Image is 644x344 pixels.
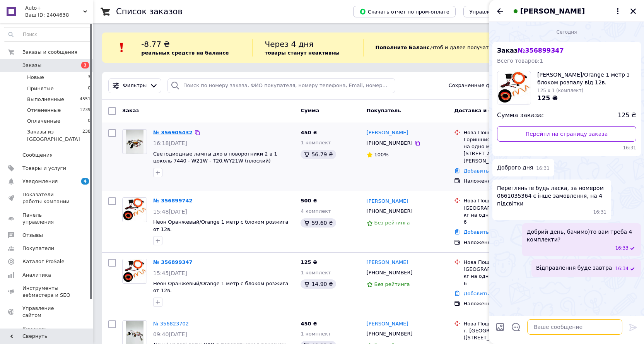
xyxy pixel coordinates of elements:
span: 1 комплект [301,270,331,276]
a: Фото товару [122,129,147,154]
b: Пополните Баланс [376,44,430,50]
span: Сообщения [22,152,53,159]
span: 16:33 12.08.2025 [615,245,629,252]
span: 16:31 12.08.2025 [497,145,636,151]
span: 15:45[DATE] [153,270,187,276]
span: Добрий день, бачимо)то вам треба 4 комплекти? [527,228,636,243]
div: Наложенный платеж [463,239,553,246]
span: Управление статусами [470,9,530,15]
div: , чтоб и далее получать заказы [364,39,543,56]
span: Кошелек компании [22,325,72,339]
span: Доброго дня [497,164,533,172]
span: Панель управления [22,212,72,226]
span: 125 ₴ [301,259,317,265]
h1: Список заказов [116,7,183,16]
a: [PERSON_NAME] [367,259,408,266]
button: [PERSON_NAME] [511,6,622,16]
span: 450 ₴ [301,321,317,327]
div: Наложенный платеж [463,178,553,185]
span: Заказы и сообщения [22,49,77,56]
span: 4 комплект [301,208,331,214]
span: Отзывы [22,232,43,239]
span: 16:34 12.08.2025 [615,265,629,272]
span: Заказ [122,108,139,113]
div: [GEOGRAPHIC_DATA], №6 (до 30 кг на одне місце): вул. Надрічна, 6 [463,205,553,226]
span: 1239 [80,107,91,114]
span: Покупатель [367,108,401,113]
input: Поиск [4,27,91,41]
img: Фото товару [123,259,147,283]
div: Нова Пошта [463,129,553,136]
span: Отмененные [27,107,61,114]
span: Сегодня [553,29,580,36]
a: Неон Оранжевый/Orange 1 метр c блоком розжига от 12в. [153,281,288,294]
span: Без рейтинга [374,220,410,226]
div: Горишние Плавни, №2 (до 30 кг на одно место): [STREET_ADDRESS][PERSON_NAME] [463,136,553,164]
span: Скачать отчет по пром-оплате [359,8,449,15]
span: [PERSON_NAME] [520,6,585,16]
b: реальных средств на балансе [141,50,229,56]
span: Без рейтинга [374,281,410,287]
a: [PERSON_NAME] [367,198,408,205]
div: Нова Пошта [463,197,553,204]
div: Нова Пошта [463,320,553,327]
div: г. [GEOGRAPHIC_DATA] ([STREET_ADDRESS] [463,327,553,341]
span: Сумма заказа: [497,111,544,120]
div: 56.79 ₴ [301,150,336,159]
a: № 356823702 [153,321,189,327]
a: Светодиодные лампы дхо в поворотники 2 в 1 цоколь 7440 - W21W - T20,WY21W (плоский) [153,151,277,164]
span: Сохраненные фильтры: [449,82,512,89]
a: Добавить ЭН [463,229,497,235]
a: Фото товару [122,197,147,222]
span: Новые [27,74,44,81]
span: Инструменты вебмастера и SEO [22,285,72,299]
span: 16:31 12.08.2025 [536,165,550,172]
button: Управление статусами [463,6,536,17]
div: [PHONE_NUMBER] [365,138,414,148]
span: Покупатели [22,245,54,252]
a: Фото товару [122,259,147,284]
div: Нова Пошта [463,259,553,266]
div: [PHONE_NUMBER] [365,329,414,339]
button: Скачать отчет по пром-оплате [353,6,456,17]
a: [PERSON_NAME] [367,320,408,328]
span: Всего товаров: 1 [497,58,543,64]
span: Фильтры [123,82,147,89]
span: 3 [88,74,91,81]
span: 100% [374,152,389,157]
span: 1 комплект [301,140,331,145]
span: Заказ [497,47,564,54]
a: № 356905432 [153,130,193,135]
span: 238 [82,128,91,142]
span: -8.77 ₴ [141,39,170,49]
img: :exclamation: [116,42,128,53]
input: Поиск по номеру заказа, ФИО покупателя, номеру телефона, Email, номеру накладной [167,78,395,93]
span: Оплаченные [27,118,60,125]
span: 1 комплект [301,331,331,337]
a: Перейти на страницу заказа [497,126,636,142]
span: 16:18[DATE] [153,140,187,146]
img: 3194581997_w160_h160_neon-pomaranchevijorange-1.jpg [497,71,531,104]
a: Добавить ЭН [463,291,497,296]
a: № 356899347 [153,259,193,265]
a: Неон Оранжевый/Orange 1 метр c блоком розжига от 12в. [153,219,288,232]
b: товары станут неактивны [265,50,340,56]
span: Показатели работы компании [22,191,72,205]
span: Товары и услуги [22,165,66,172]
button: Назад [495,7,505,16]
span: Уведомления [22,178,58,185]
img: Фото товару [126,130,144,154]
span: 4 [81,178,89,185]
span: Сумма [301,108,319,113]
span: 125 ₴ [618,111,636,120]
div: 14.90 ₴ [301,279,336,289]
span: Принятые [27,85,54,92]
div: 12.08.2025 [492,28,641,36]
span: Відправлення буде завтра [536,264,612,272]
a: Добавить ЭН [463,168,497,174]
span: [PERSON_NAME]/Orange 1 метр з блоком розпалу від 12в. [537,71,636,86]
span: 09:40[DATE] [153,331,187,337]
